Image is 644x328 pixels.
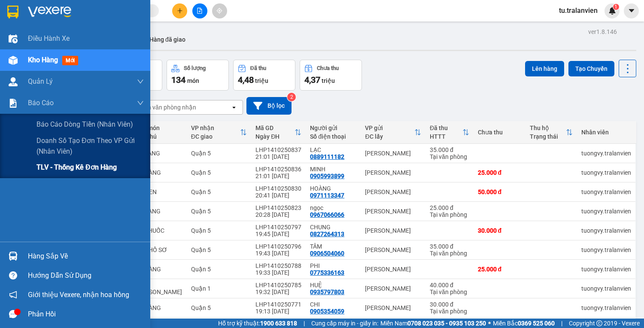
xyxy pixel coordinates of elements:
span: Hỗ trợ kỹ thuật: [218,319,297,328]
button: plus [172,3,187,18]
div: ver 1.8.146 [588,27,617,36]
span: caret-down [628,7,635,15]
span: copyright [596,320,602,326]
div: Người gửi [310,125,356,131]
span: down [137,100,144,106]
div: Quận 5 [191,227,247,234]
div: 50.000 đ [478,188,521,195]
div: Đã thu [430,125,462,131]
span: triệu [322,77,335,84]
div: LHP1410250796 [255,243,301,250]
div: VP gửi [365,125,414,131]
span: Miền Bắc [493,319,555,328]
div: [PERSON_NAME] [365,285,421,292]
div: Quận 5 [191,266,247,273]
span: Miền Nam [380,319,486,328]
div: tuongvy.tralanvien [581,227,631,234]
span: | [304,319,305,328]
div: Quận 5 [191,150,247,157]
div: [PERSON_NAME] [365,227,421,234]
div: 20:28 [DATE] [255,211,301,218]
div: 19:45 [DATE] [255,231,301,237]
div: 19:33 [DATE] [255,269,301,276]
div: 0889111182 [310,153,344,160]
div: 20:41 [DATE] [255,192,301,199]
button: caret-down [624,3,639,18]
div: [PERSON_NAME] [365,304,421,311]
div: 19:13 [DATE] [255,308,301,315]
div: 1H VÀNG [136,266,182,273]
div: Phản hồi [28,308,144,321]
div: 30.000 đ [478,227,521,234]
div: Quận 5 [191,304,247,311]
div: 25.000 đ [478,169,521,176]
div: 1K TRẮNG NILONG [136,282,182,295]
div: Số điện thoại [310,133,356,140]
div: 1C VÀNG [136,208,182,215]
div: Ngày ĐH [255,133,295,140]
div: tuongvy.tralanvien [581,285,631,292]
th: Toggle SortBy [361,121,425,144]
div: Tại văn phòng [430,250,469,257]
div: 0905993899 [310,173,344,179]
div: Quận 5 [191,208,247,215]
div: 1C ĐEN [136,188,182,195]
img: logo-vxr [7,6,18,18]
div: Tại văn phòng [430,308,469,315]
span: tu.tralanvien [552,5,605,16]
div: 0906504060 [310,250,344,257]
div: PHI [310,262,356,269]
div: Tên món [136,125,182,131]
span: Giới thiệu Vexere, nhận hoa hồng [28,289,129,300]
div: 35.000 đ [430,146,469,153]
div: HOÀNG [310,185,356,192]
div: 0905354059 [310,308,344,315]
div: 0967066066 [310,211,344,218]
span: ⚪️ [488,322,491,325]
span: triệu [255,77,268,84]
span: 4,48 [238,75,254,85]
button: aim [212,3,227,18]
div: ĐC lấy [365,133,414,140]
strong: 1900 633 818 [260,320,297,327]
div: 1T VÀNG [136,150,182,157]
div: 25.000 đ [478,266,521,273]
span: plus [177,8,183,14]
div: Mã GD [255,125,295,131]
span: down [137,78,144,85]
div: Chưa thu [478,129,521,136]
button: Hàng đã giao [143,29,192,50]
div: CHI [310,301,356,308]
span: 4,37 [304,75,320,85]
div: tuongvy.tralanvien [581,150,631,157]
div: LHP1410250788 [255,262,301,269]
div: [PERSON_NAME] [365,266,421,273]
div: tuongvy.tralanvien [581,246,631,253]
span: Cung cấp máy in - giấy in: [311,319,378,328]
div: [PERSON_NAME] [365,150,421,157]
div: MINH [310,166,356,173]
button: Tạo Chuyến [568,61,614,76]
span: 1 [614,4,617,10]
span: Báo cáo dòng tiền (nhân viên) [36,119,133,130]
svg: open [231,104,237,111]
sup: 1 [613,4,619,10]
div: ĐC giao [191,133,240,140]
div: Quận 5 [191,246,247,253]
div: LHP1410250837 [255,146,301,153]
sup: 2 [287,93,296,101]
span: Kho hàng [28,56,58,64]
div: 1H VÀNG [136,169,182,176]
button: Đã thu4,48 triệu [233,60,295,91]
span: notification [9,291,17,299]
div: ngọc [310,204,356,211]
div: Quận 1 [191,285,247,292]
div: Chưa thu [317,65,339,71]
span: Điều hành xe [28,33,70,44]
div: 35.000 đ [430,243,469,250]
th: Toggle SortBy [251,121,306,144]
div: 30.000 đ [430,301,469,308]
div: Quận 5 [191,169,247,176]
div: VP nhận [191,125,240,131]
div: 21:01 [DATE] [255,173,301,179]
